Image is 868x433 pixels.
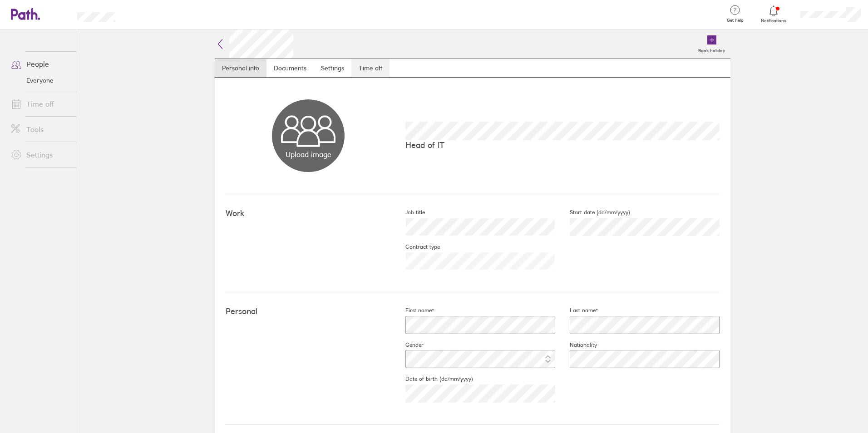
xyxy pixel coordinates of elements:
a: Settings [4,146,77,164]
a: People [4,55,77,73]
a: Time off [351,59,390,77]
label: Gender [391,341,424,349]
a: Everyone [4,73,77,88]
a: Settings [314,59,351,77]
label: Contract type [391,243,440,251]
a: Tools [4,120,77,138]
a: Personal info [215,59,266,77]
span: Notifications [759,18,789,24]
a: Book holiday [693,30,730,59]
label: Last name* [555,307,598,314]
label: Start date (dd/mm/yyyy) [555,209,630,216]
label: First name* [391,307,434,314]
h4: Work [226,209,391,218]
a: Notifications [759,5,789,24]
a: Documents [266,59,314,77]
h4: Personal [226,307,391,316]
label: Nationality [555,341,597,349]
label: Date of birth (dd/mm/yyyy) [391,375,473,383]
a: Time off [4,95,77,113]
span: Get help [720,18,750,23]
label: Job title [391,209,425,216]
label: Book holiday [693,45,730,54]
p: Head of IT [405,140,720,150]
